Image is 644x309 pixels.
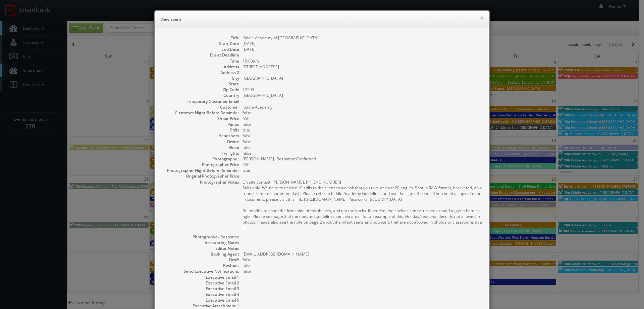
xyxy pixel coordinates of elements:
[162,52,239,58] dt: Event Deadline
[162,263,239,268] dt: Reshoot
[162,121,239,127] dt: Panos
[243,167,482,173] dd: true
[162,240,239,245] dt: Accounting Notes
[162,303,239,309] dt: Executive Attachment 1
[162,145,239,150] dt: Video
[162,268,239,274] dt: Send Executive Notifications
[243,64,482,70] dd: [STREET_ADDRESS]
[243,179,482,231] pre: On site contact: [PERSON_NAME], [PHONE_NUMBER] Stills only. We need to deliver 10 stills to the c...
[162,46,239,52] dt: End Date
[162,99,239,104] dt: Temporary Customer Email
[243,75,482,81] dd: [GEOGRAPHIC_DATA]
[243,110,482,116] dd: false
[243,104,482,110] dd: Kiddie Academy
[243,35,482,41] dd: Kiddie Academy of [GEOGRAPHIC_DATA]
[162,116,239,121] dt: Shoot Price
[162,92,239,98] dt: Country
[243,92,482,98] dd: [GEOGRAPHIC_DATA]
[162,150,239,156] dt: Twilights
[243,139,482,145] dd: false
[162,41,239,46] dt: Start Date
[276,156,296,162] b: Response:
[162,234,239,240] dt: Photographer Response
[243,162,482,167] dd: 450
[243,251,482,257] dd: [EMAIL_ADDRESS][DOMAIN_NAME]
[480,15,484,20] button: ×
[243,116,482,121] dd: 650
[162,251,239,257] dt: Booking Agent
[162,104,239,110] dt: Customer
[162,167,239,173] dt: Photographer Night Before Reminder
[243,46,482,52] dd: [DATE]
[243,58,482,64] dd: 10:00am
[243,145,482,150] dd: false
[160,16,484,23] h6: View Event
[162,162,239,167] dt: Photographer Price
[162,58,239,64] dt: Time
[162,156,239,162] dt: Photographer
[162,286,239,292] dt: Executive Email 3
[243,150,482,156] dd: false
[243,121,482,127] dd: false
[162,81,239,87] dt: State
[162,35,239,41] dt: Title
[243,257,482,263] dd: false
[162,274,239,280] dt: Executive Email 1
[243,87,482,92] dd: 12203
[162,297,239,303] dt: Executive Email 5
[162,280,239,286] dt: Executive Email 2
[162,64,239,70] dt: Address
[162,110,239,116] dt: Customer Night Before Reminder
[162,179,239,185] dt: Photographer Notes
[243,41,482,46] dd: [DATE]
[243,263,482,268] dd: false
[162,173,239,179] dt: Original Photographer Price
[243,268,482,274] dd: false
[243,156,482,162] dd: [PERSON_NAME] - Confirmed
[162,87,239,92] dt: Zip Code
[162,133,239,139] dt: Headshots
[162,70,239,75] dt: Address 2
[162,127,239,133] dt: Stills
[162,75,239,81] dt: City
[243,127,482,133] dd: true
[162,292,239,297] dt: Executive Email 4
[162,245,239,251] dt: Editor Notes
[162,257,239,263] dt: Draft
[243,133,482,139] dd: false
[162,139,239,145] dt: Drone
